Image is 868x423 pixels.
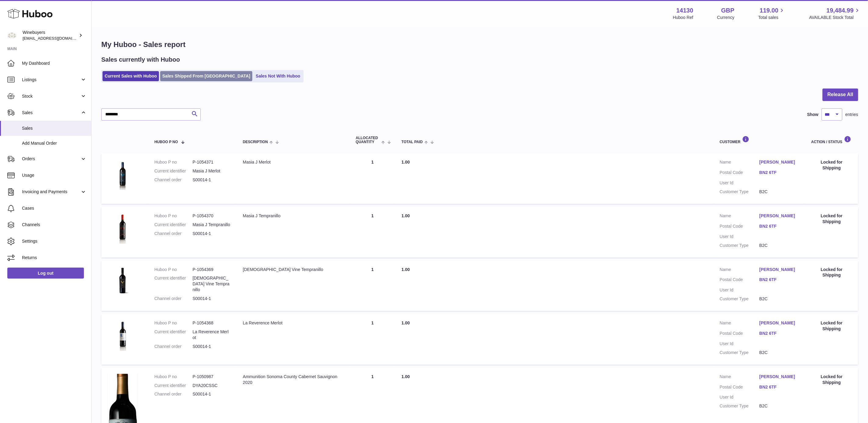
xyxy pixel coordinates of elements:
[243,140,268,144] span: Description
[193,222,231,228] dd: Masia J Tempranillo
[811,267,852,278] div: Locked for Shipping
[759,277,799,283] a: BN2 6TF
[811,374,852,385] div: Locked for Shipping
[154,383,193,389] dt: Current identifier
[759,223,799,229] a: BN2 6TF
[154,320,193,326] dt: Huboo P no
[22,156,80,162] span: Orders
[720,223,759,231] dt: Postal Code
[759,384,799,390] a: BN2 6TF
[676,6,693,15] strong: 14130
[193,275,231,293] dd: [DEMOGRAPHIC_DATA] Vine Tempranillo
[811,320,852,332] div: Locked for Shipping
[154,374,193,380] dt: Huboo P no
[720,234,759,240] dt: User Id
[193,320,231,326] dd: P-1054368
[350,153,395,204] td: 1
[717,15,735,20] div: Currency
[720,331,759,338] dt: Postal Code
[193,329,231,341] dd: La Reverence Merlot
[720,180,759,186] dt: User Id
[720,374,759,381] dt: Name
[23,36,90,41] span: [EMAIL_ADDRESS][DOMAIN_NAME]
[811,136,852,144] div: Action / Status
[759,296,799,302] dd: B2C
[759,189,799,195] dd: B2C
[243,213,344,219] div: Masia J Tempranillo
[759,350,799,356] dd: B2C
[759,213,799,219] a: [PERSON_NAME]
[193,374,231,380] dd: P-1050987
[22,140,87,146] span: Add Manual Order
[720,394,759,400] dt: User Id
[720,170,759,177] dt: Postal Code
[720,384,759,392] dt: Postal Code
[720,159,759,167] dt: Name
[759,243,799,248] dd: B2C
[402,160,410,164] span: 1.00
[22,238,87,244] span: Settings
[720,277,759,284] dt: Postal Code
[356,136,380,144] span: ALLOCATED Quantity
[811,159,852,171] div: Locked for Shipping
[243,159,344,165] div: Masia J Merlot
[154,267,193,273] dt: Huboo P no
[720,267,759,274] dt: Name
[154,344,193,349] dt: Channel order
[193,177,231,183] dd: S00014-1
[107,213,138,244] img: 1755000993.jpg
[350,207,395,258] td: 1
[154,222,193,228] dt: Current identifier
[22,77,80,83] span: Listings
[720,136,799,144] div: Customer
[809,15,861,20] span: AVAILABLE Stock Total
[22,125,87,131] span: Sales
[154,177,193,183] dt: Channel order
[193,213,231,219] dd: P-1054370
[154,159,193,165] dt: Huboo P no
[193,231,231,237] dd: S00014-1
[759,170,799,175] a: BN2 6TF
[673,15,693,20] div: Huboo Ref
[350,261,395,311] td: 1
[758,6,785,20] a: 119.00 Total sales
[193,296,231,302] dd: S00014-1
[193,267,231,273] dd: P-1054369
[402,213,410,218] span: 1.00
[193,159,231,165] dd: P-1054371
[720,287,759,293] dt: User Id
[101,40,858,49] h1: My Huboo - Sales report
[720,243,759,248] dt: Customer Type
[193,391,231,397] dd: S00014-1
[720,189,759,195] dt: Customer Type
[811,213,852,225] div: Locked for Shipping
[402,267,410,272] span: 1.00
[193,168,231,174] dd: Masia J Merlot
[759,403,799,409] dd: B2C
[720,341,759,347] dt: User Id
[823,89,858,101] button: Release All
[809,6,861,20] a: 19,484.99 AVAILABLE Stock Total
[154,391,193,397] dt: Channel order
[154,213,193,219] dt: Huboo P no
[154,329,193,341] dt: Current identifier
[402,140,423,144] span: Total paid
[759,267,799,273] a: [PERSON_NAME]
[22,222,87,228] span: Channels
[103,71,159,81] a: Current Sales with Huboo
[154,231,193,237] dt: Channel order
[107,320,138,351] img: 1755000865.jpg
[759,320,799,326] a: [PERSON_NAME]
[101,56,180,64] h2: Sales currently with Huboo
[760,6,778,15] span: 119.00
[193,383,231,389] dd: DYA20CSSC
[22,60,87,66] span: My Dashboard
[759,159,799,165] a: [PERSON_NAME]
[22,93,80,99] span: Stock
[720,403,759,409] dt: Customer Type
[845,112,858,117] span: entries
[759,374,799,380] a: [PERSON_NAME]
[154,275,193,293] dt: Current identifier
[7,31,16,40] img: internalAdmin-14130@internal.huboo.com
[758,15,785,20] span: Total sales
